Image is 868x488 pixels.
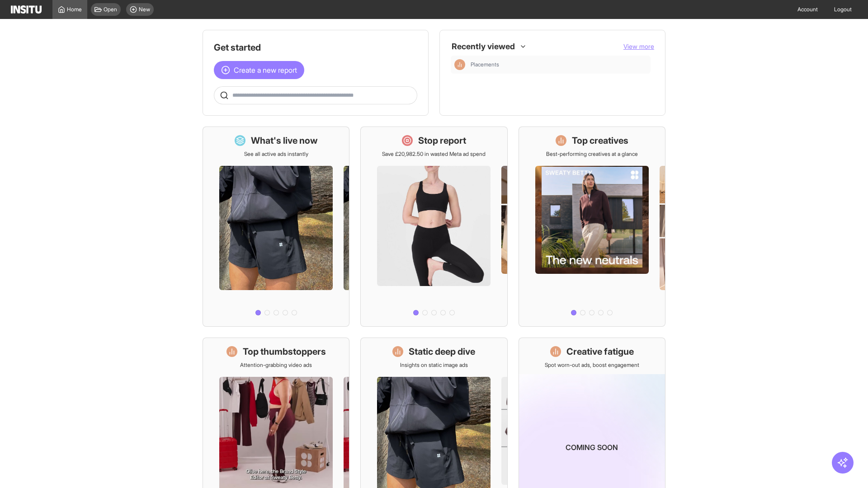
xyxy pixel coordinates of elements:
[546,150,638,158] p: Best-performing creatives at a glance
[471,61,499,68] span: Placements
[418,134,466,147] h1: Stop report
[623,42,654,50] span: View more
[243,345,326,358] h1: Top thumbstoppers
[382,150,486,158] p: Save £20,982.50 in wasted Meta ad spend
[67,6,82,13] span: Home
[572,134,628,147] h1: Top creatives
[214,41,417,54] h1: Get started
[11,5,42,14] img: Logo
[104,6,117,13] span: Open
[234,65,297,75] span: Create a new report
[519,127,665,327] a: Top creativesBest-performing creatives at a glance
[454,59,465,70] div: Insights
[240,361,312,369] p: Attention-grabbing video ads
[244,150,308,158] p: See all active ads instantly
[360,127,507,327] a: Stop reportSave £20,982.50 in wasted Meta ad spend
[623,42,654,51] button: View more
[409,345,475,358] h1: Static deep dive
[214,61,304,79] button: Create a new report
[203,127,349,327] a: What's live nowSee all active ads instantly
[471,61,647,68] span: Placements
[251,134,318,147] h1: What's live now
[400,361,468,369] p: Insights on static image ads
[139,6,150,13] span: New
